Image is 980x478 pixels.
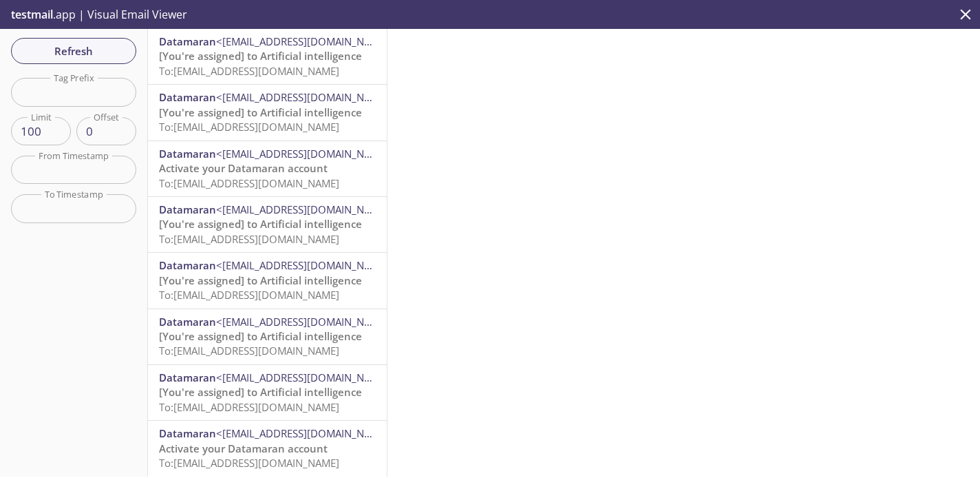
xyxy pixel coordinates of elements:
[159,426,216,440] span: Datamaran
[159,273,362,287] span: [You're assigned] to Artificial intelligence
[159,329,362,343] span: [You're assigned] to Artificial intelligence
[148,197,387,252] div: Datamaran<[EMAIL_ADDRESS][DOMAIN_NAME]>[You're assigned] to Artificial intelligenceTo:[EMAIL_ADDR...
[159,90,216,104] span: Datamaran
[11,7,53,22] span: testmail
[216,258,394,272] span: <[EMAIL_ADDRESS][DOMAIN_NAME]>
[159,258,216,272] span: Datamaran
[159,400,339,414] span: To: [EMAIL_ADDRESS][DOMAIN_NAME]
[159,34,216,48] span: Datamaran
[148,85,387,140] div: Datamaran<[EMAIL_ADDRESS][DOMAIN_NAME]>[You're assigned] to Artificial intelligenceTo:[EMAIL_ADDR...
[159,441,328,455] span: Activate your Datamaran account
[159,385,362,399] span: [You're assigned] to Artificial intelligence
[216,426,394,440] span: <[EMAIL_ADDRESS][DOMAIN_NAME]>
[159,232,339,246] span: To: [EMAIL_ADDRESS][DOMAIN_NAME]
[216,202,394,216] span: <[EMAIL_ADDRESS][DOMAIN_NAME]>
[159,202,216,216] span: Datamaran
[159,456,339,470] span: To: [EMAIL_ADDRESS][DOMAIN_NAME]
[159,49,362,63] span: [You're assigned] to Artificial intelligence
[216,315,394,329] span: <[EMAIL_ADDRESS][DOMAIN_NAME]>
[159,105,362,119] span: [You're assigned] to Artificial intelligence
[148,309,387,364] div: Datamaran<[EMAIL_ADDRESS][DOMAIN_NAME]>[You're assigned] to Artificial intelligenceTo:[EMAIL_ADDR...
[216,147,394,160] span: <[EMAIL_ADDRESS][DOMAIN_NAME]>
[216,34,394,48] span: <[EMAIL_ADDRESS][DOMAIN_NAME]>
[216,371,394,384] span: <[EMAIL_ADDRESS][DOMAIN_NAME]>
[159,147,216,160] span: Datamaran
[159,371,216,384] span: Datamaran
[216,90,394,104] span: <[EMAIL_ADDRESS][DOMAIN_NAME]>
[148,365,387,420] div: Datamaran<[EMAIL_ADDRESS][DOMAIN_NAME]>[You're assigned] to Artificial intelligenceTo:[EMAIL_ADDR...
[148,29,387,84] div: Datamaran<[EMAIL_ADDRESS][DOMAIN_NAME]>[You're assigned] to Artificial intelligenceTo:[EMAIL_ADDR...
[159,161,328,175] span: Activate your Datamaran account
[148,421,387,476] div: Datamaran<[EMAIL_ADDRESS][DOMAIN_NAME]>Activate your Datamaran accountTo:[EMAIL_ADDRESS][DOMAIN_N...
[159,315,216,329] span: Datamaran
[22,42,125,60] span: Refresh
[159,64,339,78] span: To: [EMAIL_ADDRESS][DOMAIN_NAME]
[159,344,339,357] span: To: [EMAIL_ADDRESS][DOMAIN_NAME]
[148,141,387,196] div: Datamaran<[EMAIL_ADDRESS][DOMAIN_NAME]>Activate your Datamaran accountTo:[EMAIL_ADDRESS][DOMAIN_N...
[159,217,362,231] span: [You're assigned] to Artificial intelligence
[11,38,136,64] button: Refresh
[159,176,339,190] span: To: [EMAIL_ADDRESS][DOMAIN_NAME]
[148,253,387,308] div: Datamaran<[EMAIL_ADDRESS][DOMAIN_NAME]>[You're assigned] to Artificial intelligenceTo:[EMAIL_ADDR...
[159,288,339,302] span: To: [EMAIL_ADDRESS][DOMAIN_NAME]
[159,120,339,134] span: To: [EMAIL_ADDRESS][DOMAIN_NAME]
